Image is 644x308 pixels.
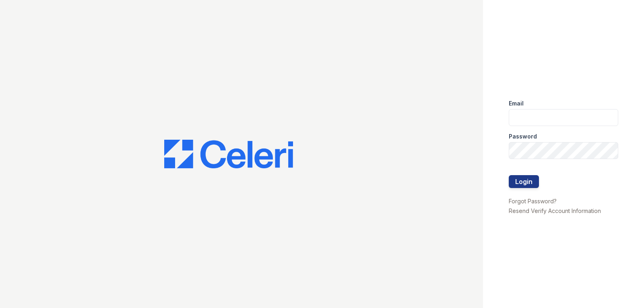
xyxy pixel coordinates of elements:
label: Password [509,132,537,141]
button: Login [509,175,539,188]
a: Resend Verify Account Information [509,207,601,214]
a: Forgot Password? [509,198,557,205]
label: Email [509,99,524,107]
img: CE_Logo_Blue-a8612792a0a2168367f1c8372b55b34899dd931a85d93a1a3d3e32e68fde9ad4.png [164,140,293,169]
